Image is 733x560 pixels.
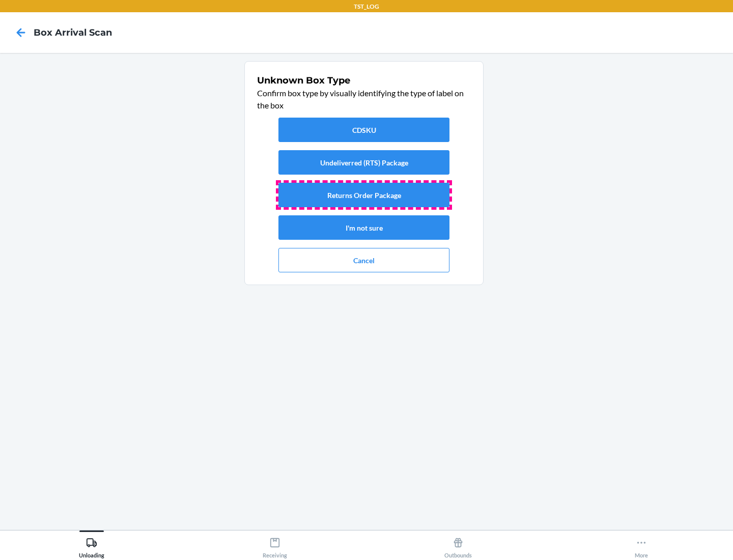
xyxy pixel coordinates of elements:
[366,530,550,558] button: Outbounds
[34,26,112,39] h4: Box Arrival Scan
[263,533,287,558] div: Receiving
[550,530,733,558] button: More
[278,183,449,207] button: Returns Order Package
[278,248,449,272] button: Cancel
[183,530,366,558] button: Receiving
[79,533,104,558] div: Unloading
[354,2,379,11] p: TST_LOG
[278,150,449,175] button: Undeliverred (RTS) Package
[278,215,449,240] button: I'm not sure
[257,87,471,111] p: Confirm box type by visually identifying the type of label on the box
[444,533,472,558] div: Outbounds
[257,74,471,87] h1: Unknown Box Type
[278,118,449,142] button: CDSKU
[635,533,648,558] div: More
